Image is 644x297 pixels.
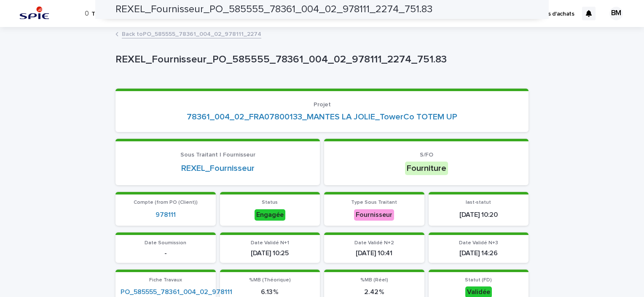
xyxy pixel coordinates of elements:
span: Statut (FD) [465,278,492,283]
span: Date Soumission [145,240,186,246]
div: Engagée [255,209,285,221]
img: svstPd6MQfCT1uX1QGkG [17,5,52,22]
span: Date Validé N+2 [354,240,394,246]
p: 6.13 % [225,288,315,296]
p: - [121,249,211,257]
span: Fiche Travaux [149,278,182,283]
div: Fournisseur [354,209,394,221]
a: PO_585555_78361_004_02_978111 [121,288,232,296]
p: [DATE] 10:41 [329,249,419,257]
span: Projet [314,102,331,108]
span: Sous Traitant | Fournisseur [180,152,255,158]
div: BM [609,7,623,20]
span: %MB (Réel) [360,278,388,283]
a: Back toPO_585555_78361_004_02_978111_2274 [122,29,261,38]
span: %MB (Théorique) [249,278,291,283]
p: [DATE] 10:20 [434,211,524,219]
p: REXEL_Fournisseur_PO_585555_78361_004_02_978111_2274_751.83 [115,54,525,66]
span: Status [262,200,278,205]
span: Type Sous Traitant [351,200,397,205]
a: REXEL_Fournisseur [181,163,255,173]
p: 2.42 % [329,288,419,296]
div: Fourniture [405,162,448,175]
span: Compte (from PO (Client)) [134,200,198,205]
p: [DATE] 10:25 [225,249,315,257]
span: Date Validé N+1 [251,240,289,246]
span: last-statut [466,200,491,205]
a: 78361_004_02_FRA07800133_MANTES LA JOLIE_TowerCo TOTEM UP [187,112,457,122]
span: S/FO [420,152,433,158]
span: Date Validé N+3 [459,240,498,246]
a: 978111 [156,211,176,219]
p: [DATE] 14:26 [434,249,524,257]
